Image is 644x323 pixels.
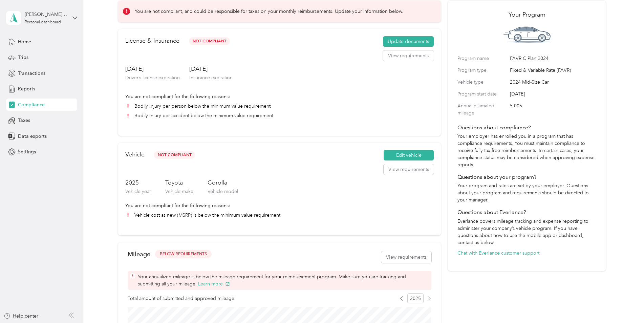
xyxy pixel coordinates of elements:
[510,102,596,116] span: 5,005
[128,251,150,258] h2: Mileage
[383,36,434,47] button: Update documents
[18,101,45,108] span: Compliance
[510,55,596,62] span: FAVR C Plan 2024
[18,133,47,140] span: Data exports
[457,208,596,216] h4: Questions about Everlance?
[407,293,424,303] span: 2025
[510,79,596,86] span: 2024 Mid-Size Car
[510,90,596,98] span: [DATE]
[18,54,28,61] span: Trips
[125,178,151,187] h3: 2025
[18,85,35,92] span: Reports
[457,67,508,74] label: Program type
[381,251,431,263] button: View requirements
[510,67,596,74] span: Fixed & Variable Rate (FAVR)
[198,280,230,287] button: Learn more
[457,102,508,116] label: Annual estimated mileage
[155,250,212,258] button: BELOW REQUIREMENTS
[165,188,193,195] p: Vehicle make
[25,20,61,24] div: Personal dashboard
[457,182,596,203] p: Your program and rates are set by your employer. Questions about your program and requirements sh...
[25,11,67,18] div: [PERSON_NAME] [PERSON_NAME]
[208,178,238,187] h3: Corolla
[384,164,434,175] button: View requirements
[457,173,596,181] h4: Questions about your program?
[125,93,434,100] p: You are not compliant for the following reasons:
[154,151,195,159] span: Not Compliant
[165,178,193,187] h3: Toyota
[457,55,508,62] label: Program name
[189,65,233,73] h3: [DATE]
[18,117,30,124] span: Taxes
[125,74,180,81] p: Driver’s license expiration
[189,37,230,45] span: Not Compliant
[125,112,434,119] li: Bodily Injury per accident below the minimum value requirement
[457,124,596,132] h4: Questions about compliance?
[457,90,508,98] label: Program start date
[189,74,233,81] p: Insurance expiration
[18,38,31,45] span: Home
[606,285,644,323] iframe: Everlance-gr Chat Button Frame
[138,273,429,287] span: Your annualized mileage is below the mileage requirement for your reimbursement program. Make sur...
[18,148,36,155] span: Settings
[457,218,596,246] p: Everlance powers mileage tracking and expense reporting to administer your company’s vehicle prog...
[125,103,434,110] li: Bodily Injury per person below the minimum value requirement
[125,65,180,73] h3: [DATE]
[384,150,434,161] button: Edit vehicle
[18,70,45,77] span: Transactions
[4,313,38,320] button: Help center
[128,295,234,302] span: Total amount of submitted and approved mileage
[125,212,434,219] li: Vehicle cost as new (MSRP) is below the minimum value requirement
[457,10,596,19] h2: Your Program
[160,251,207,257] span: BELOW REQUIREMENTS
[135,8,403,15] p: You are not compliant, and could be responsible for taxes on your monthly reimbursements. Update ...
[457,79,508,86] label: Vehicle type
[125,202,434,209] p: You are not compliant for the following reasons:
[208,188,238,195] p: Vehicle model
[125,188,151,195] p: Vehicle year
[383,50,434,61] button: View requirements
[125,36,179,45] h2: License & Insurance
[457,250,539,257] button: Chat with Everlance customer support
[457,133,596,168] p: Your employer has enrolled you in a program that has compliance requirements. You must maintain c...
[125,150,145,159] h2: Vehicle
